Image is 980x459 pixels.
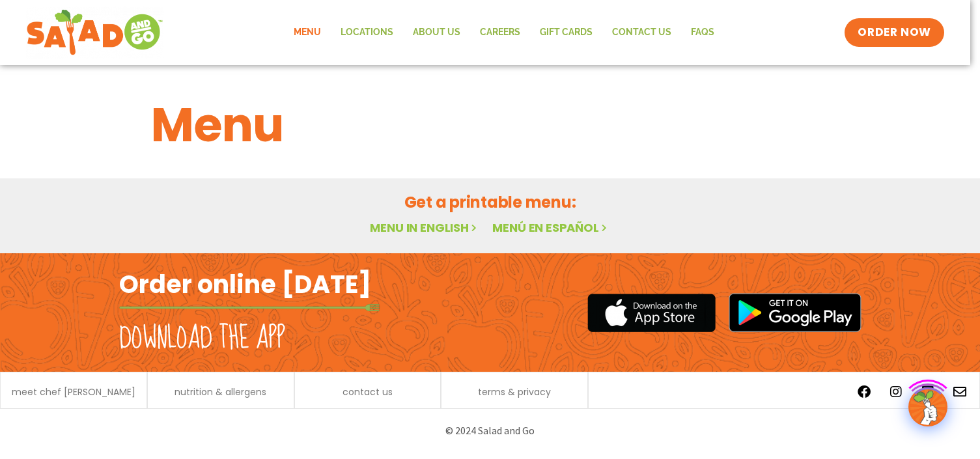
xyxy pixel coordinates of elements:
a: Menu in English [370,219,479,236]
h2: Get a printable menu: [151,191,830,214]
img: google_play [729,293,861,332]
a: About Us [403,18,470,48]
a: Locations [331,18,403,48]
h2: Order online [DATE] [119,268,371,300]
img: appstore [587,292,716,334]
a: terms & privacy [478,387,551,396]
a: Menu [284,18,331,48]
a: Careers [470,18,530,48]
img: fork [119,304,380,311]
h2: Download the app [119,320,285,357]
a: ORDER NOW [845,18,944,47]
a: contact us [343,387,393,396]
a: Menú en español [492,219,609,236]
a: FAQs [681,18,724,48]
p: © 2024 Salad and Go [126,422,855,439]
img: new-SAG-logo-768×292 [26,7,163,59]
a: GIFT CARDS [530,18,602,48]
h1: Menu [151,90,830,160]
a: Contact Us [602,18,681,48]
span: ORDER NOW [858,25,931,40]
nav: Menu [284,18,724,48]
a: meet chef [PERSON_NAME] [12,387,135,396]
a: nutrition & allergens [175,387,266,396]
